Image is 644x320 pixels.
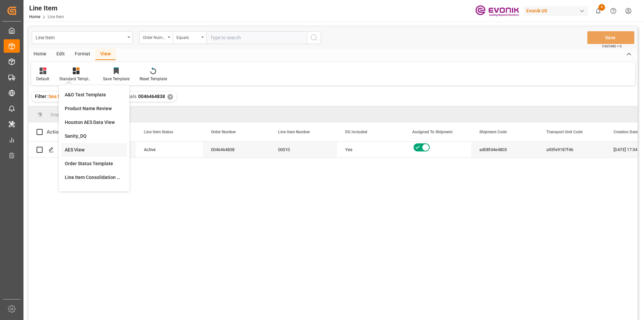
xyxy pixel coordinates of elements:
[524,6,588,16] div: Evonik US
[471,142,538,157] div: ad08fd4e4803
[36,76,49,82] div: Default
[32,31,132,44] button: open menu
[59,76,93,82] div: Standard Templates
[206,31,307,44] input: Type to search
[538,142,605,157] div: a93fe9187f46
[143,33,166,41] div: Order Number
[613,130,638,134] span: Creation Date
[307,31,321,44] button: search button
[29,49,51,60] div: Home
[65,105,123,112] div: Product Name Review
[51,112,103,117] span: Drag here to set row groups
[36,33,125,41] div: Line Item
[144,130,173,134] span: Line Item Status
[278,130,310,134] span: Line Item Number
[524,4,591,17] button: Evonik US
[65,160,123,167] div: Order Status Template
[65,174,123,181] div: Line Item Consolidation Template
[29,14,40,19] a: Home
[211,130,236,134] span: Order Number
[606,3,621,18] button: Help Center
[65,119,123,126] div: Houston AES Data View
[95,49,116,60] div: View
[51,49,70,60] div: Edit
[270,142,337,157] div: 00010
[176,33,199,41] div: Equals
[65,146,123,153] div: AES View
[167,94,173,100] div: ✕
[47,129,61,135] div: Action
[203,142,270,157] div: 0046464838
[49,94,72,99] span: Sea freight
[138,94,165,99] span: 0046464838
[173,31,206,44] button: open menu
[70,49,95,60] div: Format
[546,130,583,134] span: Transport Unit Code
[103,76,129,82] div: Save Template
[144,142,195,157] div: Active
[65,188,123,195] div: Stackable Review
[29,142,69,158] div: Press SPACE to select this row.
[139,31,173,44] button: open menu
[475,5,519,17] img: Evonik-brand-mark-Deep-Purple-RGB.jpeg_1700498283.jpeg
[591,3,606,18] button: show 4 new notifications
[65,133,123,140] div: Sanity_DQ
[602,44,622,49] span: Ctrl/CMD + S
[479,130,507,134] span: Shipment Code
[65,91,123,98] div: A&O Test Template
[587,31,634,44] button: Save
[598,4,605,11] span: 4
[29,3,64,13] div: Line Item
[35,94,49,99] span: Filter :
[345,130,367,134] span: DG Included
[412,130,452,134] span: Assigned To Shipment
[345,142,396,157] div: Yes
[140,76,167,82] div: Reset Template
